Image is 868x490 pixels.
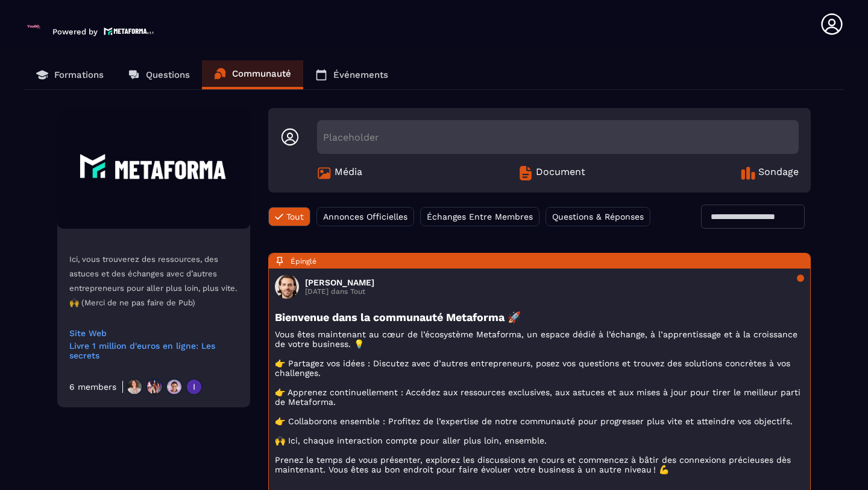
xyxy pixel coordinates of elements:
h3: Bienvenue dans la communauté Metaforma 🚀 [275,311,804,323]
h3: [PERSON_NAME] [305,278,374,287]
a: Livre 1 million d'euros en ligne: Les secrets [69,341,238,360]
img: logo [104,26,154,36]
span: Tout [286,212,304,221]
span: Sondage [758,166,799,180]
p: Ici, vous trouverez des ressources, des astuces et des échanges avec d’autres entrepreneurs pour ... [69,252,238,310]
div: 6 members [69,382,116,392]
span: Document [536,166,585,180]
span: Questions & Réponses [552,212,644,221]
a: Site Web [69,328,238,338]
img: https://production-metaforma-bucket.s3.fr-par.scw.cloud/production-metaforma-bucket/users/July202... [166,378,183,395]
div: Placeholder [317,120,799,154]
span: Média [335,166,362,180]
span: Annonces Officielles [323,212,407,221]
img: https://production-metaforma-bucket.s3.fr-par.scw.cloud/production-metaforma-bucket/users/June202... [146,378,163,395]
img: Community background [57,108,250,229]
p: Communauté [232,68,291,79]
span: Échanges Entre Membres [427,212,533,221]
p: Formations [54,69,104,80]
a: Formations [24,60,116,89]
img: https://production-metaforma-bucket.s3.fr-par.scw.cloud/production-metaforma-bucket/users/Septemb... [186,378,203,395]
img: logo-branding [24,17,43,36]
a: Communauté [202,60,303,89]
p: [DATE] dans Tout [305,287,374,296]
a: Événements [303,60,400,89]
a: Questions [116,60,202,89]
p: Questions [146,69,190,80]
p: Vous êtes maintenant au cœur de l’écosystème Metaforma, un espace dédié à l’échange, à l’apprenti... [275,329,804,474]
p: Powered by [52,27,98,36]
img: https://production-metaforma-bucket.s3.fr-par.scw.cloud/production-metaforma-bucket/users/July202... [126,378,143,395]
span: Épinglé [291,257,316,266]
p: Événements [333,69,388,80]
